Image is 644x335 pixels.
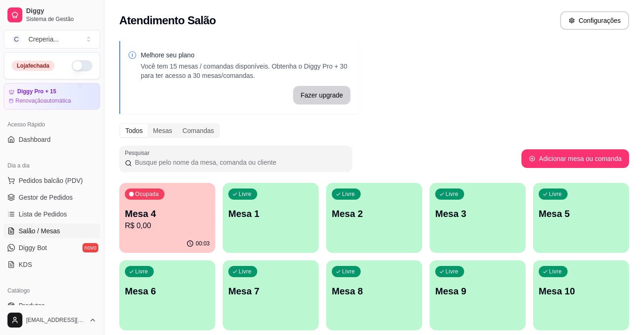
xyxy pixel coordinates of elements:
p: Mesa 3 [435,207,520,220]
button: LivreMesa 10 [533,260,629,330]
p: Ocupada [135,190,159,198]
button: Configurações [560,11,629,30]
span: [EMAIL_ADDRESS][DOMAIN_NAME] [26,316,85,324]
p: Mesa 9 [435,285,520,298]
button: LivreMesa 6 [119,260,215,330]
span: Pedidos balcão (PDV) [19,176,83,185]
span: Dashboard [19,135,51,144]
button: LivreMesa 8 [326,260,422,330]
button: Fazer upgrade [293,86,350,105]
p: Mesa 7 [228,285,313,298]
article: Diggy Pro + 15 [17,88,56,95]
p: Livre [549,268,562,275]
button: OcupadaMesa 4R$ 0,0000:03 [119,183,215,253]
p: Livre [549,190,562,198]
a: DiggySistema de Gestão [4,4,100,26]
button: LivreMesa 7 [223,260,319,330]
p: Livre [239,190,252,198]
p: Mesa 1 [228,207,313,220]
p: 00:03 [196,240,210,247]
a: KDS [4,257,100,272]
p: Livre [135,268,148,275]
p: Livre [239,268,252,275]
span: Gestor de Pedidos [19,193,73,202]
p: Melhore seu plano [141,50,350,60]
span: KDS [19,260,32,269]
a: Salão / Mesas [4,223,100,238]
button: Adicionar mesa ou comanda [521,149,629,168]
span: C [12,35,21,44]
div: Acesso Rápido [4,117,100,132]
div: Creperia ... [28,35,59,44]
span: Lista de Pedidos [19,209,67,219]
p: Mesa 6 [125,285,210,298]
span: Diggy Bot [19,243,47,252]
p: Mesa 8 [332,285,417,298]
h2: Atendimento Salão [119,13,216,28]
button: LivreMesa 9 [430,260,526,330]
button: LivreMesa 2 [326,183,422,253]
button: LivreMesa 3 [430,183,526,253]
article: Renovação automática [15,97,71,105]
button: Pedidos balcão (PDV) [4,173,100,188]
a: Diggy Botnovo [4,240,100,255]
button: Alterar Status [72,60,92,71]
p: Livre [445,190,459,198]
a: Lista de Pedidos [4,207,100,222]
a: Diggy Pro + 15Renovaçãoautomática [4,83,100,110]
button: [EMAIL_ADDRESS][DOMAIN_NAME] [4,309,100,331]
button: LivreMesa 1 [223,183,319,253]
div: Mesas [148,124,177,137]
p: Você tem 15 mesas / comandas disponíveis. Obtenha o Diggy Pro + 30 para ter acesso a 30 mesas/com... [141,62,350,80]
label: Pesquisar [125,149,153,157]
a: Gestor de Pedidos [4,190,100,205]
div: Catálogo [4,283,100,298]
p: Mesa 10 [539,285,623,298]
a: Produtos [4,298,100,313]
div: Dia a dia [4,158,100,173]
a: Dashboard [4,132,100,147]
p: R$ 0,00 [125,220,210,231]
input: Pesquisar [132,158,347,167]
div: Comandas [178,124,219,137]
p: Livre [342,190,355,198]
div: Todos [120,124,148,137]
p: Livre [445,268,459,275]
button: LivreMesa 5 [533,183,629,253]
button: Select a team [4,30,100,49]
div: Loja fechada [12,61,55,71]
p: Mesa 4 [125,207,210,220]
span: Sistema de Gestão [26,15,96,23]
p: Livre [342,268,355,275]
span: Diggy [26,7,96,15]
span: Produtos [19,301,45,310]
p: Mesa 2 [332,207,417,220]
p: Mesa 5 [539,207,623,220]
span: Salão / Mesas [19,226,60,236]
